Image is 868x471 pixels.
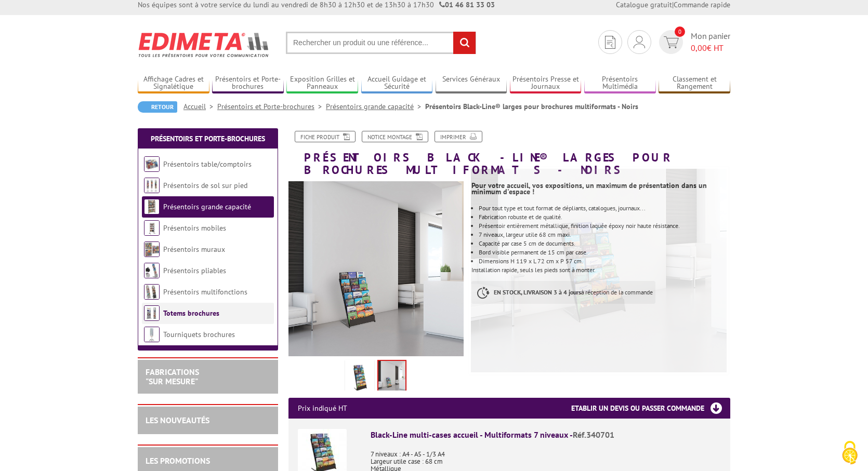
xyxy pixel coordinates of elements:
[144,284,160,300] img: Présentoirs multifonctions
[691,43,707,53] span: 0,00
[435,131,482,142] a: Imprimer
[144,178,160,193] img: Présentoirs de sol sur pied
[183,102,217,111] a: Accueil
[664,36,679,48] img: devis rapide
[163,181,247,190] a: Présentoirs de sol sur pied
[138,25,270,64] img: Edimeta
[286,32,476,54] input: Rechercher un produit ou une référence...
[656,30,730,54] a: devis rapide 0 Mon panier 0,00€ HT
[378,361,405,393] img: 340701_porte_brochure_multicases_blackline_2.jpg
[217,102,326,111] a: Présentoirs et Porte-brochures
[144,156,160,172] img: Présentoirs table/comptoirs
[573,429,614,440] span: Réf.340701
[453,32,476,54] input: rechercher
[837,440,863,466] img: Cookies (modal window)
[510,75,582,92] a: Présentoirs Presse et Journaux
[163,202,251,211] a: Présentoirs grande capacité
[295,131,356,142] a: Fiche produit
[138,75,209,92] a: Affichage Cadres et Signalétique
[144,327,160,342] img: Tourniquets brochures
[163,159,252,169] a: Présentoirs table/comptoirs
[832,436,868,471] button: Cookies (modal window)
[281,131,738,176] h1: Présentoirs Black-Line® larges pour brochures multiformats - Noirs
[436,75,507,92] a: Services Généraux
[146,367,199,386] a: FABRICATIONS"Sur Mesure"
[151,134,265,143] a: Présentoirs et Porte-brochures
[691,30,730,54] span: Mon panier
[163,266,226,275] a: Présentoirs pliables
[362,131,428,142] a: Notice Montage
[163,287,247,297] a: Présentoirs multifonctions
[146,455,210,466] a: LES PROMOTIONS
[675,26,685,37] span: 0
[144,305,160,321] img: Totems brochures
[584,75,656,92] a: Présentoirs Multimédia
[163,245,225,254] a: Présentoirs muraux
[163,223,226,233] a: Présentoirs mobiles
[286,75,358,92] a: Exposition Grilles et Panneaux
[571,398,730,419] h3: Etablir un devis ou passer commande
[144,263,160,278] img: Présentoirs pliables
[471,61,783,372] img: 340701_porte_brochure_multicases_blackline_2.jpg
[144,199,160,214] img: Présentoirs grande capacité
[347,362,372,394] img: presentoirs_grande_capacite_340701.jpg
[298,398,347,419] p: Prix indiqué HT
[425,101,638,112] li: Présentoirs Black-Line® larges pour brochures multiformats - Noirs
[659,75,730,92] a: Classement et Rangement
[138,101,177,113] a: Retour
[163,330,235,339] a: Tourniquets brochures
[144,241,160,257] img: Présentoirs muraux
[163,308,219,318] a: Totems brochures
[146,415,209,425] a: LES NOUVEAUTÉS
[326,102,425,111] a: Présentoirs grande capacité
[691,42,730,54] span: € HT
[144,220,160,236] img: Présentoirs mobiles
[634,36,645,48] img: devis rapide
[371,429,721,441] div: Black-Line multi-cases accueil - Multiformats 7 niveaux -
[361,75,433,92] a: Accueil Guidage et Sécurité
[605,36,615,49] img: devis rapide
[288,181,464,356] img: 340701_porte_brochure_multicases_blackline_2.jpg
[212,75,284,92] a: Présentoirs et Porte-brochures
